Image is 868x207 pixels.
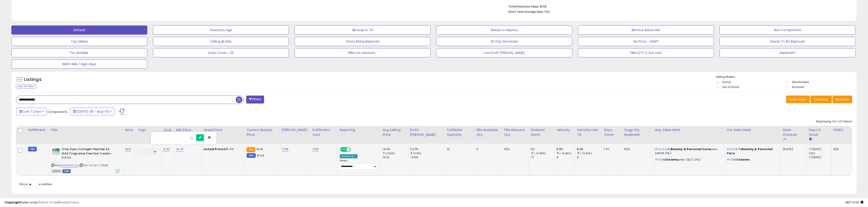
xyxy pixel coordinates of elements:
div: Profit [PERSON_NAME] [410,128,443,137]
div: 0.37% [410,147,445,151]
div: 8.86 [556,147,575,151]
p: in prev: 132 (-2%) [655,158,721,162]
div: Sugg Qty Replenish [624,128,651,137]
button: Save View [786,96,810,103]
div: 14.36 [383,147,408,151]
div: 8.86 [577,147,602,151]
a: Terms of Use [39,200,58,204]
p: in prev: 24505 (1%) [655,147,721,155]
span: Creams [737,157,750,162]
span: #25,687 [727,147,739,151]
button: Actions [833,96,852,103]
div: Clear All Filters [16,84,36,88]
div: Velocity [556,128,573,132]
h5: Listings [24,76,42,83]
div: seller snap | | [5,200,79,205]
label: Deactivated [792,80,809,84]
small: (0%) [809,151,815,155]
div: 11 [556,155,575,159]
button: 30 Day Decrease [436,37,572,46]
a: 14.75 [176,147,183,151]
div: Cost [163,128,172,132]
a: Privacy Policy [59,200,79,204]
div: Avg Selling Price [383,128,406,137]
button: Items Being Repriced [295,37,430,46]
small: FBM [28,147,37,151]
div: 14.21 [383,155,408,159]
div: FBA inbound Qty [504,128,527,137]
span: All listings currently available for purchase on Amazon [51,169,62,173]
span: #138 [727,157,734,162]
div: Cur Sales Rank [727,128,779,132]
button: Last 7 Days [16,108,47,115]
small: (174%) [413,151,421,155]
p: in [727,147,777,155]
small: FBM [247,153,255,158]
div: Fulfillable Quantity [447,128,473,137]
span: 14.19 [256,147,263,151]
button: Default [11,25,147,35]
small: Days In Stock. [809,137,812,141]
button: Needs to Reprice [436,25,572,35]
th: CSV column name: cust_attr_1_Tags [136,126,162,144]
a: 3.85 [313,147,319,151]
button: Non Competitive [720,25,855,35]
div: 0 [477,147,499,151]
b: Short Term Storage Fees: [508,10,544,14]
span: Columns [813,97,828,102]
button: Top Sellers [11,37,147,46]
span: #130 [655,157,662,162]
small: (1.06%) [386,151,395,155]
span: OFF [350,148,358,151]
span: FBM [63,169,71,173]
div: 11 [577,155,602,159]
div: Fulfillment Cost [313,128,336,137]
div: 77 [531,155,554,159]
label: Out of Stock [722,85,739,89]
div: Current Buybox Price [247,128,278,137]
label: Archived [792,85,804,89]
a: B09PD5WCXN [61,164,78,167]
div: Tags [138,128,160,132]
b: Total Inventory Value: [508,5,539,8]
div: N/A [624,147,649,151]
button: BB Drop in 7d [295,25,430,35]
span: Show: entries [19,182,52,186]
p: Listing States: [716,75,857,79]
span: #24,642 [655,147,668,151]
div: Fulfillment [28,128,46,132]
div: Velocity Last 7d [577,128,600,137]
button: BB Price Below Min [578,25,714,35]
b: Olay Eyes Collagen Peptide 24 MAX Fragrance Free Eye Cream - 0.5 oz. [62,147,117,161]
div: Date Created [783,128,805,137]
button: Selling @ Max [153,37,289,46]
div: Repricing [340,128,379,132]
div: 13 [447,147,471,151]
div: Preset: [340,159,377,169]
button: Low Profit [PERSON_NAME] [436,48,572,57]
button: FBM QTY 0, but sold [578,48,714,57]
small: (-19.45%) [559,151,571,155]
span: Compared to: [48,110,68,114]
label: Active [722,80,731,84]
span: ON [341,148,346,151]
b: Listed Price: [203,147,224,151]
button: No Price - ASAP! [578,37,714,46]
div: 7 (100%) [809,147,831,151]
li: $108 [508,3,849,9]
span: [DATE]-28 - Aug-03 [77,109,109,114]
small: FBA [247,147,255,152]
div: Title [50,128,121,132]
div: Ordered Items [531,128,553,137]
div: Listed Price [203,128,243,132]
div: [PERSON_NAME] [282,128,309,132]
button: Filters [246,96,264,103]
button: Replenish! [720,48,855,57]
div: Note [125,128,134,132]
div: ASIN: [51,147,120,172]
span: Beauty & Personal Care [727,147,773,155]
button: Needs To Be Repriced [720,37,855,46]
button: Inventory Age [153,25,289,35]
span: Creams [665,157,678,162]
img: 415bx1r2ebL._SL40_.jpg [51,147,60,156]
